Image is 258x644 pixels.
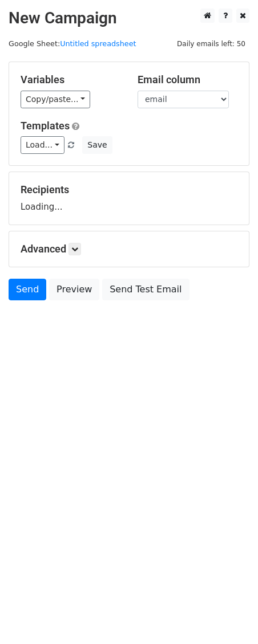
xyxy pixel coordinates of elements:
h5: Email column [138,74,237,86]
a: Load... [21,136,64,154]
a: Send Test Email [102,279,189,300]
a: Daily emails left: 50 [173,39,249,48]
h2: New Campaign [9,9,249,28]
span: Daily emails left: 50 [173,38,249,50]
a: Untitled spreadsheet [60,39,136,48]
h5: Variables [21,74,120,86]
button: Save [82,136,112,154]
a: Templates [21,120,70,132]
small: Google Sheet: [9,39,136,48]
h5: Advanced [21,243,237,255]
a: Copy/paste... [21,91,90,108]
h5: Recipients [21,184,237,196]
a: Send [9,279,46,300]
div: Loading... [21,184,237,213]
a: Preview [49,279,99,300]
